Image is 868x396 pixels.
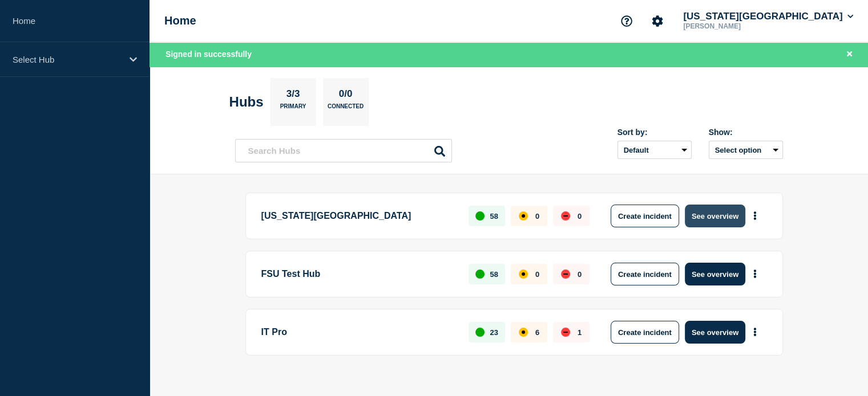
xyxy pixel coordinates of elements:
div: affected [519,270,528,279]
p: 58 [490,270,498,279]
p: Connected [328,103,364,115]
p: 0 [535,212,539,221]
p: 1 [578,328,582,337]
h2: Hubs [229,94,264,110]
button: Support [615,9,639,33]
p: 23 [490,328,498,337]
button: More actions [748,322,762,343]
span: Signed in successfully [165,50,252,59]
button: [US_STATE][GEOGRAPHIC_DATA] [681,11,855,22]
div: affected [519,211,528,221]
p: 58 [490,212,498,221]
button: Create incident [611,205,679,227]
div: down [561,211,570,221]
button: More actions [748,264,762,285]
p: Select Hub [13,55,122,64]
p: FSU Test Hub [261,263,456,285]
button: Create incident [611,321,679,344]
div: Show: [709,128,783,137]
p: 0 [578,212,582,221]
p: [PERSON_NAME] [681,22,800,30]
button: See overview [685,321,745,344]
p: IT Pro [261,321,456,344]
div: down [561,270,570,279]
button: Select option [709,141,783,159]
div: up [475,211,485,221]
p: 0 [578,270,582,279]
input: Search Hubs [235,139,452,162]
button: Close banner [842,48,857,61]
button: See overview [685,263,745,285]
p: 6 [535,328,539,337]
button: Account settings [645,9,669,33]
p: [US_STATE][GEOGRAPHIC_DATA] [261,205,456,227]
button: Create incident [611,263,679,285]
div: Sort by: [617,128,692,137]
div: down [561,328,570,337]
p: 3/3 [282,88,304,103]
div: affected [519,328,528,337]
div: up [475,270,485,279]
p: Primary [280,103,306,115]
div: up [475,328,485,337]
button: More actions [748,206,762,227]
p: 0 [535,270,539,279]
button: See overview [685,205,745,227]
select: Sort by [617,141,692,159]
h1: Home [164,14,196,27]
p: 0/0 [334,88,357,103]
